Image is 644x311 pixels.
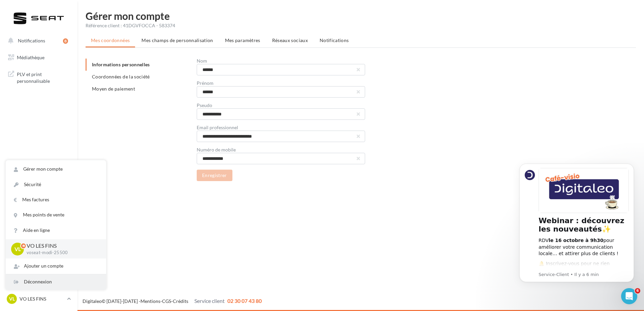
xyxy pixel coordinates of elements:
div: Pseudo [197,103,365,108]
div: Référence client : 41DGVFOCCA - 583374 [86,22,636,29]
a: PLV et print personnalisable [4,67,73,87]
a: Médiathèque [4,50,73,65]
span: © [DATE]-[DATE] - - - [83,298,262,304]
span: Notifications [18,38,45,43]
p: VO LES FINS [27,242,95,250]
a: Mes points de vente [6,207,106,222]
span: 02 30 07 43 80 [227,298,262,304]
a: VL VO LES FINS [5,292,72,305]
a: Gérer mon compte [6,162,106,177]
a: Aide en ligne [6,223,106,238]
p: VO LES FINS [20,296,64,302]
a: Crédits [173,298,188,304]
iframe: Intercom live chat [621,288,637,304]
a: Mentions [140,298,160,304]
span: Coordonnées de la société [92,74,150,79]
span: Médiathèque [17,55,44,60]
iframe: Intercom notifications message [509,155,644,308]
span: PLV et print personnalisable [17,70,69,84]
span: Mes paramètres [225,37,260,43]
span: Réseaux sociaux [272,37,308,43]
div: Ajouter un compte [6,258,106,274]
span: Service client [194,298,225,304]
div: Déconnexion [6,274,106,289]
span: 6 [635,288,640,293]
span: Mes champs de personnalisation [141,37,213,43]
button: Notifications 8 [4,34,71,48]
span: Moyen de paiement [92,86,135,92]
button: Enregistrer [197,170,232,181]
a: Digitaleo [83,298,102,304]
div: Nom [197,59,365,63]
span: VL [9,296,15,302]
div: Email professionnel [197,125,365,130]
h1: Gérer mon compte [86,11,636,21]
p: voseat-modi-25500 [27,250,95,256]
a: CGS [162,298,171,304]
div: Numéro de mobile [197,147,365,152]
span: Notifications [320,37,349,43]
a: Sécurité [6,177,106,192]
span: VL [14,245,21,253]
div: Prénom [197,81,365,85]
a: Mes factures [6,192,106,207]
div: 8 [63,38,68,44]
